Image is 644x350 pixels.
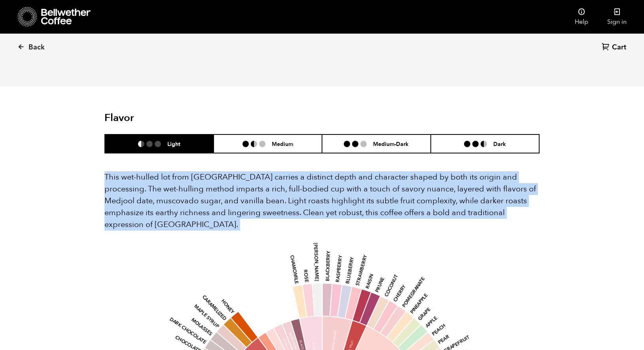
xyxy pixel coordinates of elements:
[272,140,293,147] h6: Medium
[493,140,506,147] h6: Dark
[167,140,180,147] h6: Light
[104,112,250,124] h2: Flavor
[373,140,409,147] h6: Medium-Dark
[612,43,626,52] span: Cart
[28,43,45,52] span: Back
[602,42,628,53] a: Cart
[104,171,540,231] p: This wet-hulled lot from [GEOGRAPHIC_DATA] carries a distinct depth and character shaped by both ...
